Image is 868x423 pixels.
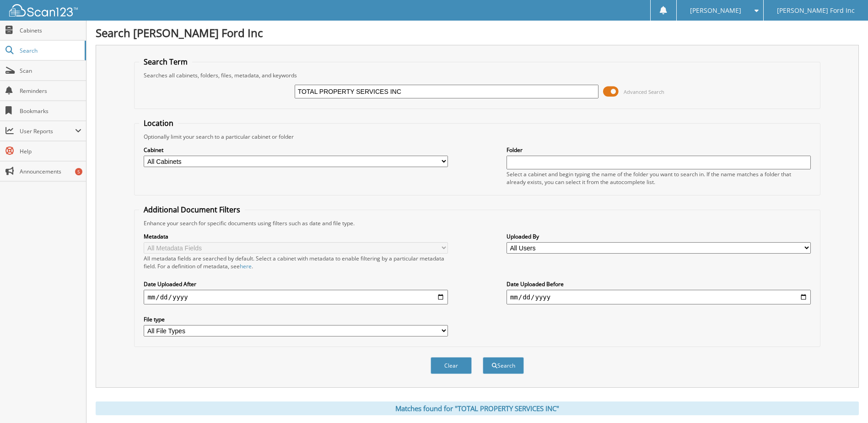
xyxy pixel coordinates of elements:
[483,357,524,374] button: Search
[507,170,811,186] div: Select a cabinet and begin typing the name of the folder you want to search in. If the name match...
[20,147,81,155] span: Help
[96,25,859,40] h1: Search [PERSON_NAME] Ford Inc
[144,280,448,288] label: Date Uploaded After
[20,67,81,75] span: Scan
[144,290,448,304] input: start
[507,290,811,304] input: end
[96,401,859,415] div: Matches found for "TOTAL PROPERTY SERVICES INC"
[20,168,81,175] span: Announcements
[144,315,448,323] label: File type
[431,357,472,374] button: Clear
[139,205,245,215] legend: Additional Document Filters
[75,168,82,175] div: 5
[507,233,811,240] label: Uploaded By
[20,127,75,135] span: User Reports
[20,47,80,54] span: Search
[20,107,81,115] span: Bookmarks
[139,118,178,128] legend: Location
[690,8,741,13] span: [PERSON_NAME]
[139,71,815,79] div: Searches all cabinets, folders, files, metadata, and keywords
[144,233,448,240] label: Metadata
[9,4,78,16] img: scan123-logo-white.svg
[139,219,815,227] div: Enhance your search for specific documents using filters such as date and file type.
[507,146,811,154] label: Folder
[507,280,811,288] label: Date Uploaded Before
[144,146,448,154] label: Cabinet
[139,133,815,141] div: Optionally limit your search to a particular cabinet or folder
[20,27,81,34] span: Cabinets
[240,262,252,270] a: here
[139,57,192,67] legend: Search Term
[20,87,81,95] span: Reminders
[777,8,855,13] span: [PERSON_NAME] Ford Inc
[144,255,448,270] div: All metadata fields are searched by default. Select a cabinet with metadata to enable filtering b...
[624,88,664,95] span: Advanced Search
